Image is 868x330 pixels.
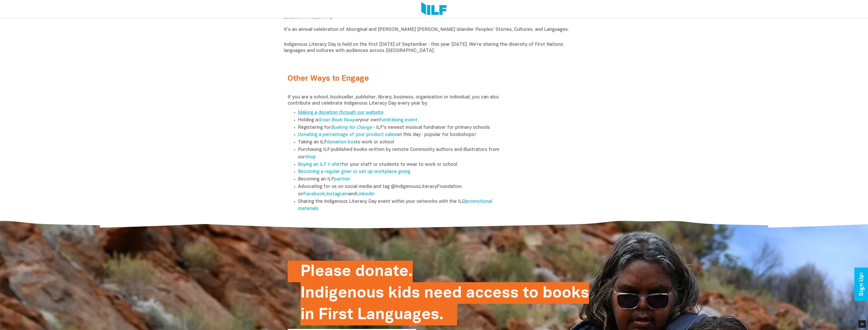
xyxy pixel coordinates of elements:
[298,131,506,139] li: on this day ‑ popular for bookshops!
[327,140,355,144] a: donation box
[356,192,374,196] a: Linkedin
[303,192,325,196] a: Facebook
[331,125,372,130] a: Busking for Change
[298,170,410,174] a: Becoming a regular giver or set up workplace giving
[298,111,383,115] a: Making a donation through our website
[379,118,417,122] a: fundraising event
[298,117,506,124] li: Holding a your own
[858,320,866,328] div: Scroll Back to Top
[421,2,447,16] img: Logo
[318,118,360,122] em: or
[288,75,506,83] h2: Other Ways to Engage
[298,198,506,213] li: Sharing the Indigenous Literacy Day event within your networks with the ILD
[326,192,348,196] a: Instagram
[300,261,589,325] h2: Please donate. Indigenous kids need access to books in First Languages.
[298,124,506,132] li: Registering for ‑ ILF's newest musical fundraiser for primary schools
[288,94,506,107] p: If you are a school, bookseller, publisher, library, business, organisation or individual, you ca...
[298,176,506,183] li: Becoming an ILF
[298,161,506,169] li: for your staff or students to wear to work or school
[298,133,397,137] a: Donating a percentage of your product sales
[298,162,342,167] a: Buying an ILF t-shirt
[298,183,506,198] li: Advocating for us on social media and tag @IndigenousLiteracyFoundation on , and
[284,8,584,39] p: Indigenous Literacy Day is proudly produced and presented by the Indigenous Literacy Foundation i...
[318,118,355,122] a: Great Book Swap
[284,42,584,54] p: Indigenous Literacy Day is held on the first [DATE] of September ‑ this year [DATE]. We’re sharin...
[305,155,316,159] a: shop
[334,177,351,181] a: partner
[298,139,506,146] li: Taking an ILF to work or school
[298,146,506,161] li: Purchasing ILF‑published books written by remote Community authors and illustrators from our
